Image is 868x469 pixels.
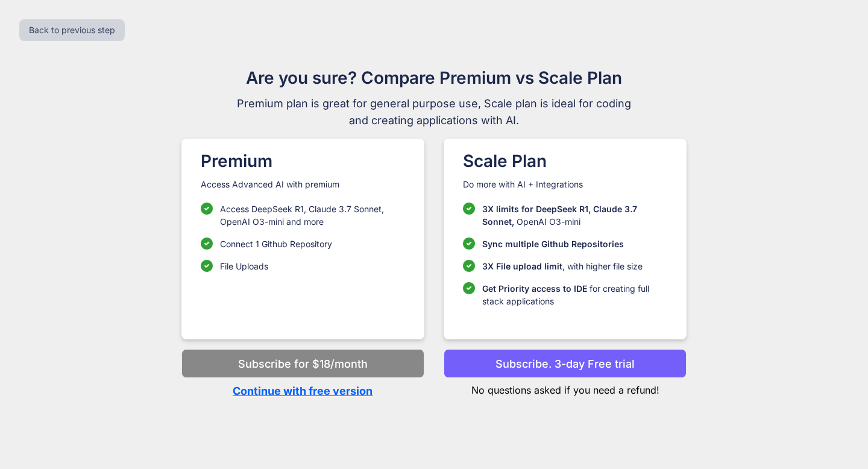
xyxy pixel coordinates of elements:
p: Do more with AI + Integrations [463,178,667,190]
p: Subscribe for $18/month [238,356,368,372]
button: Back to previous step [19,19,125,41]
span: 3X limits for DeepSeek R1, Claude 3.7 Sonnet, [482,204,637,227]
img: checklist [463,260,475,272]
p: Continue with free version [181,383,424,399]
img: checklist [201,203,213,215]
img: checklist [463,282,475,294]
h1: Premium [201,148,405,174]
p: Sync multiple Github Repositories [482,238,624,250]
h1: Scale Plan [463,148,667,174]
p: for creating full stack applications [482,282,667,307]
img: checklist [463,238,475,250]
span: Premium plan is great for general purpose use, Scale plan is ideal for coding and creating applic... [231,95,637,129]
p: Access Advanced AI with premium [201,178,405,190]
button: Subscribe. 3-day Free trial [444,349,687,378]
p: File Uploads [220,260,268,272]
span: 3X File upload limit [482,261,562,271]
img: checklist [201,260,213,272]
p: Access DeepSeek R1, Claude 3.7 Sonnet, OpenAI O3-mini and more [220,203,405,228]
span: Get Priority access to IDE [482,283,587,294]
img: checklist [201,238,213,250]
p: Connect 1 Github Repository [220,238,332,250]
p: Subscribe. 3-day Free trial [495,356,635,372]
img: checklist [463,203,475,215]
h1: Are you sure? Compare Premium vs Scale Plan [231,65,637,90]
p: , with higher file size [482,260,643,272]
button: Subscribe for $18/month [181,349,424,378]
p: No questions asked if you need a refund! [444,378,687,397]
p: OpenAI O3-mini [482,203,667,228]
